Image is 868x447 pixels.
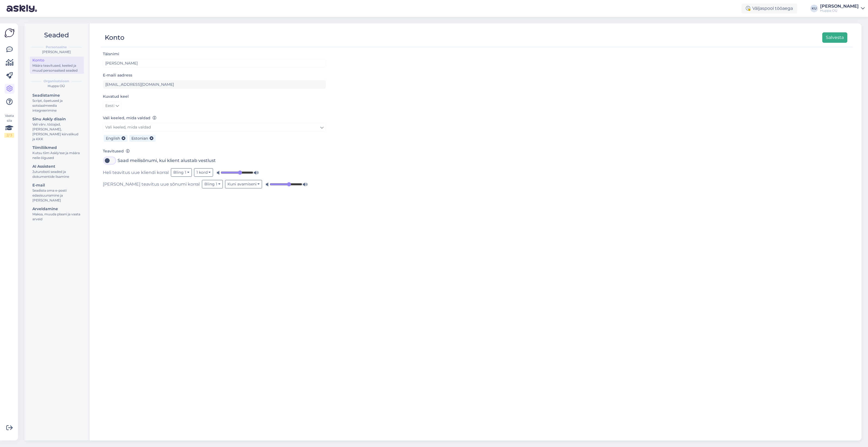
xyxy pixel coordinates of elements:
[32,122,81,142] div: Vali värv, tööajad, [PERSON_NAME], [PERSON_NAME] kiirvalikud ja KKK
[131,136,148,141] span: Estonian
[32,169,81,179] div: Juturoboti seaded ja dokumentide lisamine
[810,5,818,12] div: KU
[103,180,326,188] div: [PERSON_NAME] teavitus uue sõnumi korral
[106,136,120,141] span: English
[194,168,213,177] button: 1 kord
[32,116,81,122] div: Sinu Askly disain
[30,163,84,180] a: AI AssistentJuturoboti seaded ja dokumentide lisamine
[32,93,81,98] div: Seadistamine
[103,80,326,89] input: Sisesta e-maili aadress
[103,123,326,131] a: Vali keeled, mida valdad
[32,98,81,113] div: Script, õpetused ja sotsiaalmeedia integreerimine
[820,4,859,8] div: [PERSON_NAME]
[820,8,859,13] div: Huppa OÜ
[4,113,14,138] div: Vaata siia
[30,205,84,222] a: ArveldamineMaksa, muuda plaani ja vaata arveid
[225,180,262,188] button: Kuni avamiseni
[30,92,84,114] a: SeadistamineScript, õpetused ja sotsiaalmeedia integreerimine
[820,4,865,13] a: [PERSON_NAME]Huppa OÜ
[29,50,84,54] div: [PERSON_NAME]
[30,115,84,142] a: Sinu Askly disainVali värv, tööajad, [PERSON_NAME], [PERSON_NAME] kiirvalikud ja KKK
[32,151,81,160] div: Kutsu tiim Askly'sse ja määra neile õigused
[4,28,15,38] img: Askly Logo
[32,182,81,188] div: E-mail
[32,164,81,169] div: AI Assistent
[103,115,156,121] label: Vali keeled, mida valdad
[202,180,223,188] button: Bling 1
[171,168,192,177] button: Bling 1
[30,182,84,204] a: E-mailSeadista oma e-posti edasisuunamine ja [PERSON_NAME]
[103,72,132,78] label: E-maili aadress
[103,148,130,154] label: Teavitused
[103,59,326,68] input: Sisesta nimi
[32,206,81,212] div: Arveldamine
[29,84,84,88] div: Huppa OÜ
[32,145,81,151] div: Tiimiliikmed
[105,103,115,109] span: Eesti
[103,94,129,99] label: Kuvatud keel
[29,30,84,40] h2: Seaded
[105,125,151,130] span: Vali keeled, mida valdad
[30,144,84,161] a: TiimiliikmedKutsu tiim Askly'sse ja määra neile õigused
[103,102,121,110] a: Eesti
[32,212,81,222] div: Maksa, muuda plaani ja vaata arveid
[4,133,14,138] div: 2 / 3
[32,188,81,203] div: Seadista oma e-posti edasisuunamine ja [PERSON_NAME]
[46,45,67,50] b: Personaalne
[30,57,84,74] a: KontoMäära teavitused, keeled ja muud personaalsed seaded
[44,79,69,84] b: Organisatsioon
[32,63,81,73] div: Määra teavitused, keeled ja muud personaalsed seaded
[103,168,326,177] div: Heli teavitus uue kliendi korral
[32,57,81,63] div: Konto
[822,32,847,43] button: Salvesta
[741,4,797,13] div: Väljaspool tööaega
[103,51,119,57] label: Täisnimi
[118,156,216,165] label: Saad meilisõnumi, kui klient alustab vestlust
[105,32,124,43] div: Konto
